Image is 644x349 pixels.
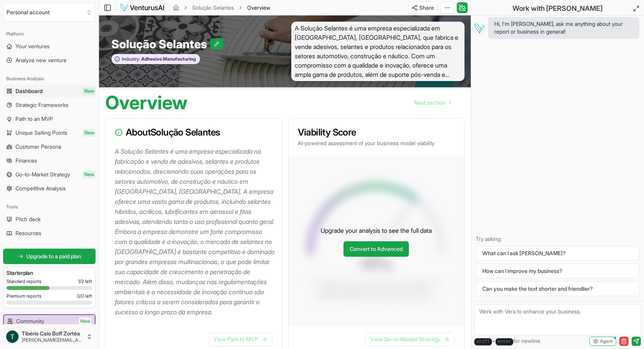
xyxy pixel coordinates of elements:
a: Your ventures [3,40,96,53]
nav: pagination [408,95,457,110]
span: Path to an MVP [15,115,53,123]
p: Upgrade your analysis to see the full data [321,226,432,235]
a: Finances [3,154,96,167]
span: [PERSON_NAME][EMAIL_ADDRESS][DOMAIN_NAME] [22,337,83,343]
span: New [83,129,96,137]
div: Business Analysis [3,73,96,85]
div: Platform [3,28,96,40]
a: Go-to-Market StrategyNew [3,168,96,181]
span: Analyze new venture [15,56,67,64]
a: Pitch deck [3,213,96,225]
a: Strategic Frameworks [3,99,96,111]
a: Competitive Analysis [3,182,96,195]
span: Overview [247,4,270,12]
span: + for newline [474,337,540,346]
button: Select an organization [3,3,96,22]
span: Agent [600,338,613,344]
a: Convert to Advanced [343,241,409,257]
span: Dashboard [15,87,43,95]
button: Industry:Adhesive Manufacturing [111,54,200,64]
a: Go to next page [408,95,457,110]
a: Resources [3,227,96,239]
span: 1 / 2 left [78,278,92,285]
div: Tools [3,201,96,213]
span: A Solução Selantes é uma empresa especializada em [GEOGRAPHIC_DATA], [GEOGRAPHIC_DATA], que fabri... [291,22,465,81]
button: How can I improve my business? [476,264,639,278]
button: What can I ask [PERSON_NAME]? [476,246,639,261]
span: Your ventures [15,42,50,50]
span: Finances [15,157,37,164]
button: Agent [589,337,616,346]
p: A Solução Selantes é uma empresa especializada na fabricação e venda de adesivos, selantes e prod... [115,146,275,317]
span: Unique Selling Points [15,129,67,137]
span: Premium reports [7,293,41,299]
span: 0 / 0 left [77,293,92,299]
img: Vera [473,22,485,34]
h3: Viability Score [298,128,455,137]
a: Path to an MVP [3,113,96,125]
a: View Path to MVP [208,332,272,346]
a: DashboardNew [3,85,96,97]
img: ACg8ocJYZMHRMTXZKlDamesAn2-AQmnUzUiFcXBRkCOnz0v9v36rnw=s96-c [6,330,19,343]
h3: Starter plan [7,269,92,277]
a: Upgrade to a paid plan [3,249,96,264]
span: Solução Selantes [111,37,210,51]
span: New [83,171,96,178]
span: Hi, I'm [PERSON_NAME], ask me anything about your report or business in general! [494,20,633,36]
nav: breadcrumb [173,4,270,12]
kbd: shift [474,338,492,346]
a: Unique Selling PointsNew [3,127,96,139]
h1: Overview [105,93,188,112]
button: Tibério Caio Boff Zortéa[PERSON_NAME][EMAIL_ADDRESS][DOMAIN_NAME] [3,327,96,346]
span: Standard reports [7,278,41,285]
span: Next section [414,99,445,107]
span: Upgrade to a paid plan [26,252,81,260]
span: Share [419,4,434,12]
a: CommunityNew [4,315,95,327]
span: Competitive Analysis [15,185,66,192]
a: Solução Selantes [192,4,234,12]
h3: About Solução Selantes [115,128,272,137]
img: logo [120,3,165,12]
span: Resources [15,229,41,237]
span: Industry: [122,56,140,62]
span: Tibério Caio Boff Zortéa [22,330,83,337]
span: Strategic Frameworks [15,101,68,109]
span: Adhesive Manufacturing [140,56,196,62]
span: New [83,87,96,95]
span: Pitch deck [15,215,41,223]
button: Can you make the text shorter and friendlier? [476,281,639,296]
span: Community [16,317,44,325]
span: Customer Persona [15,143,61,151]
span: New [79,317,92,325]
kbd: enter [495,338,513,346]
button: Share [408,2,437,14]
p: Try asking: [476,235,639,243]
a: Customer Persona [3,141,96,153]
a: Analyze new venture [3,54,96,66]
h2: Work with [PERSON_NAME] [512,3,603,14]
span: Go-to-Market Strategy [15,171,70,178]
p: AI-powered assessment of your business model viability [298,139,455,147]
a: View Go-to-Market Strategy [365,332,455,346]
